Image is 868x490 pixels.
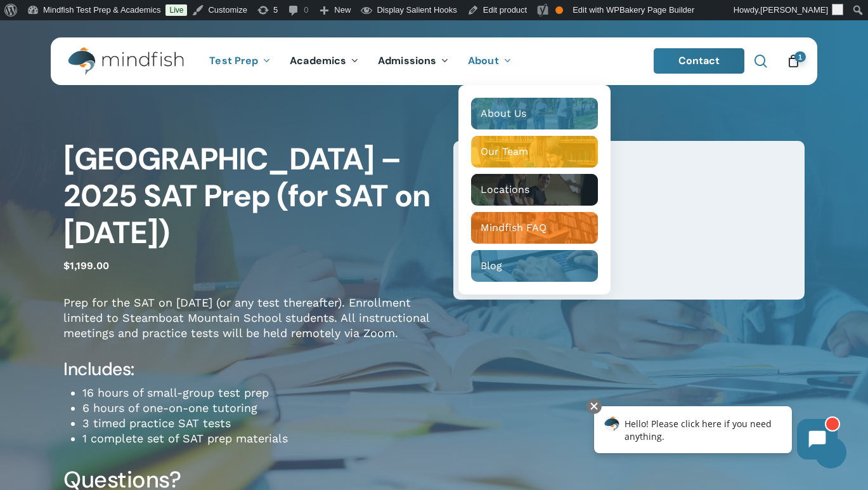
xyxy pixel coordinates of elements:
span: 1 [794,51,806,62]
span: Test Prep [209,54,258,67]
span: Locations [481,183,529,195]
a: Mindfish FAQ [471,212,598,244]
nav: Main Menu [200,37,521,85]
span: Our Team [481,145,528,157]
span: Mindfish FAQ [481,222,547,234]
li: 3 timed practice SAT tests [82,416,434,431]
li: 1 complete set of SAT prep materials [82,431,434,446]
div: OK [555,6,563,14]
li: 6 hours of one-on-one tutoring [82,401,434,416]
p: Prep for the SAT on [DATE] (or any test thereafter). Enrollment limited to Steamboat Mountain Sch... [63,295,434,358]
bdi: 1,199.00 [63,260,109,272]
span: [PERSON_NAME] [760,5,828,15]
iframe: Chatbot [581,396,850,472]
a: Academics [280,56,368,67]
span: $ [63,260,70,272]
a: Admissions [368,56,458,67]
span: Blog [481,260,502,272]
h3: Register [470,159,787,188]
span: Contact [678,54,720,67]
a: Contact [654,48,745,74]
a: Locations [471,174,598,206]
span: Admissions [378,54,436,67]
header: Main Menu [51,37,817,85]
h1: [GEOGRAPHIC_DATA] – 2025 SAT Prep (for SAT on [DATE]) [63,141,434,251]
span: Academics [290,54,346,67]
a: About Us [471,98,598,129]
a: Our Team [471,136,598,168]
li: 16 hours of small-group test prep [82,385,434,401]
h4: Includes: [63,358,434,381]
a: About [458,56,521,67]
a: Cart [786,54,800,68]
span: About Us [481,107,526,119]
a: Blog [471,250,598,282]
a: Live [165,4,187,16]
span: About [468,54,499,67]
a: Test Prep [200,56,280,67]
